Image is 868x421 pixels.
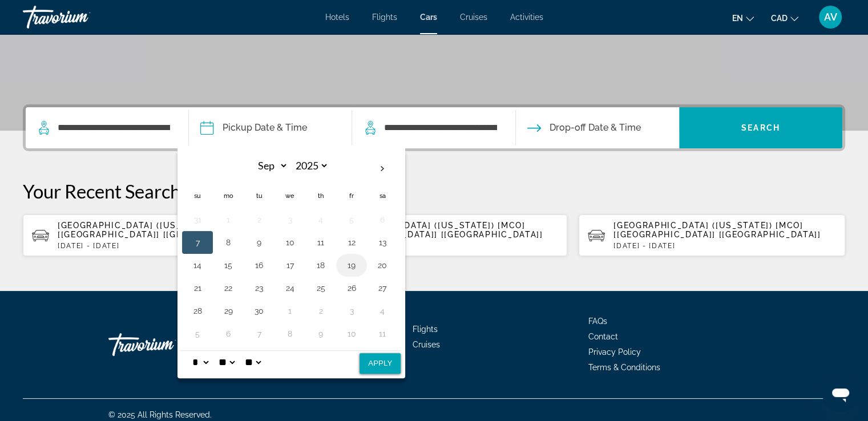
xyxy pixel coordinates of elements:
[250,257,268,273] button: Day 16
[251,156,288,176] select: Select month
[824,11,837,23] span: AV
[741,123,780,132] span: Search
[413,340,440,349] a: Cruises
[342,257,361,273] button: Day 19
[250,234,268,250] button: Day 9
[200,107,307,148] button: Pickup date
[579,214,845,257] button: [GEOGRAPHIC_DATA] ([US_STATE]) [MCO] [[GEOGRAPHIC_DATA]] [[GEOGRAPHIC_DATA]][DATE] - [DATE]
[281,257,299,273] button: Day 17
[188,234,207,250] button: Day 7
[188,326,207,342] button: Day 5
[250,212,268,228] button: Day 2
[250,280,268,296] button: Day 23
[613,242,836,250] p: [DATE] - [DATE]
[108,410,212,419] span: © 2025 All Rights Reserved.
[243,351,263,374] select: Select AM/PM
[550,120,641,136] span: Drop-off Date & Time
[219,212,237,228] button: Day 1
[281,212,299,228] button: Day 3
[372,13,397,22] a: Flights
[292,156,329,176] select: Select year
[510,13,543,22] a: Activities
[301,214,567,257] button: [GEOGRAPHIC_DATA] ([US_STATE]) [MCO] [[GEOGRAPHIC_DATA]] [[GEOGRAPHIC_DATA]][DATE] - [DATE]
[58,221,265,239] span: [GEOGRAPHIC_DATA] ([US_STATE]) [MCO] [[GEOGRAPHIC_DATA]] [[GEOGRAPHIC_DATA]]
[588,347,641,357] a: Privacy Policy
[312,212,330,228] button: Day 4
[588,332,618,341] a: Contact
[58,242,280,250] p: [DATE] - [DATE]
[771,14,788,23] span: CAD
[815,5,845,29] button: User Menu
[373,234,391,250] button: Day 13
[336,221,543,239] span: [GEOGRAPHIC_DATA] ([US_STATE]) [MCO] [[GEOGRAPHIC_DATA]] [[GEOGRAPHIC_DATA]]
[342,212,361,228] button: Day 5
[188,212,207,228] button: Day 31
[23,180,845,203] p: Your Recent Searches
[460,13,487,22] a: Cruises
[367,156,398,182] button: Next month
[219,326,237,342] button: Day 6
[373,212,391,228] button: Day 6
[373,257,391,273] button: Day 20
[342,234,361,250] button: Day 12
[219,280,237,296] button: Day 22
[373,303,391,319] button: Day 4
[23,214,289,257] button: [GEOGRAPHIC_DATA] ([US_STATE]) [MCO] [[GEOGRAPHIC_DATA]] [[GEOGRAPHIC_DATA]][DATE] - [DATE]
[281,303,299,319] button: Day 1
[373,326,391,342] button: Day 11
[527,107,641,148] button: Drop-off date
[342,280,361,296] button: Day 26
[312,326,330,342] button: Day 9
[108,327,223,362] a: Travorium
[822,375,859,412] iframe: Button to launch messaging window
[26,107,842,148] div: Search widget
[250,326,268,342] button: Day 7
[281,326,299,342] button: Day 8
[413,325,438,334] a: Flights
[188,257,207,273] button: Day 14
[312,234,330,250] button: Day 11
[188,280,207,296] button: Day 21
[588,317,607,326] a: FAQs
[588,363,660,372] a: Terms & Conditions
[250,303,268,319] button: Day 30
[23,2,137,32] a: Travorium
[312,303,330,319] button: Day 2
[336,242,558,250] p: [DATE] - [DATE]
[679,107,842,148] button: Search
[342,326,361,342] button: Day 10
[188,303,207,319] button: Day 28
[771,10,798,26] button: Change currency
[360,353,401,374] button: Apply
[216,351,237,374] select: Select minute
[219,234,237,250] button: Day 8
[312,280,330,296] button: Day 25
[420,13,437,22] a: Cars
[312,257,330,273] button: Day 18
[732,14,743,23] span: en
[219,303,237,319] button: Day 29
[325,13,349,22] a: Hotels
[732,10,754,26] button: Change language
[342,303,361,319] button: Day 3
[373,280,391,296] button: Day 27
[613,221,821,239] span: [GEOGRAPHIC_DATA] ([US_STATE]) [MCO] [[GEOGRAPHIC_DATA]] [[GEOGRAPHIC_DATA]]
[190,351,211,374] select: Select hour
[219,257,237,273] button: Day 15
[281,234,299,250] button: Day 10
[281,280,299,296] button: Day 24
